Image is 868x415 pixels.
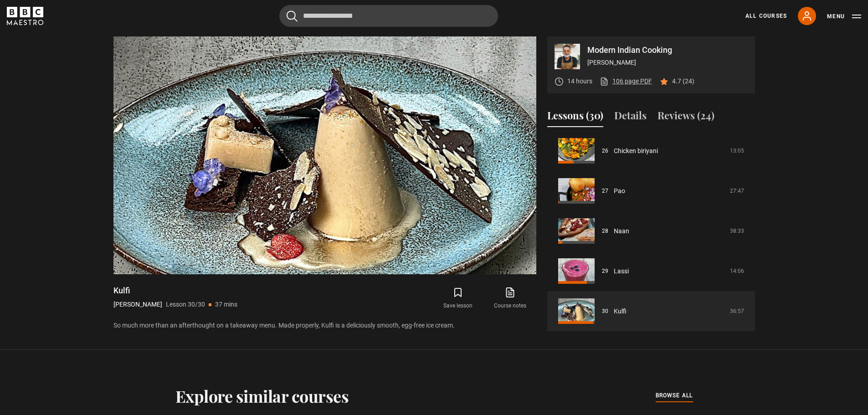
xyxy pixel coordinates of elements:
p: Modern Indian Cooking [587,46,748,54]
svg: BBC Maestro [7,7,43,25]
input: Search [279,5,498,27]
a: Chicken biriyani [614,146,658,156]
p: [PERSON_NAME] [587,58,748,67]
a: 106 page PDF [600,77,652,86]
button: Reviews (24) [657,108,714,127]
p: So much more than an afterthought on a takeaway menu. Made properly, Kulfi is a deliciously smoot... [113,321,536,330]
a: browse all [656,391,693,401]
p: 4.7 (24) [672,77,694,86]
h2: Explore similar courses [175,386,349,405]
h1: Kulfi [113,285,237,296]
button: Details [614,108,647,127]
a: Naan [614,226,629,236]
video-js: Video Player [113,36,536,274]
button: Submit the search query [287,10,298,22]
button: Toggle navigation [827,12,861,21]
button: Save lesson [432,285,484,312]
p: [PERSON_NAME] [113,300,162,309]
a: All Courses [745,12,787,20]
p: 37 mins [215,300,237,309]
a: Course notes [484,285,536,312]
p: 14 hours [567,77,592,86]
a: Lassi [614,266,629,276]
span: browse all [656,391,693,400]
a: Pao [614,186,625,196]
button: Lessons (30) [547,108,603,127]
p: Lesson 30/30 [166,300,205,309]
a: Kulfi [614,307,627,316]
